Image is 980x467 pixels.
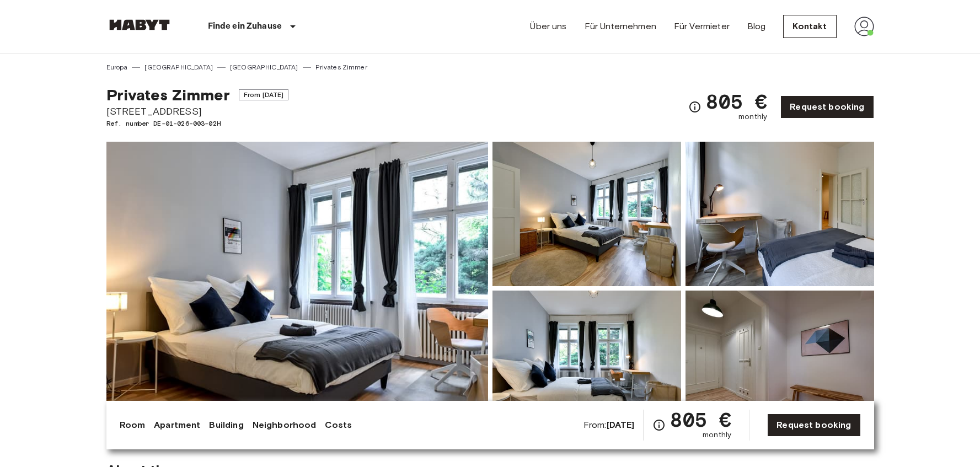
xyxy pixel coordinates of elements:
[492,291,681,435] img: Picture of unit DE-01-026-003-02H
[854,17,874,36] img: avatar
[780,95,874,119] a: Request booking
[154,418,200,432] a: Apartment
[706,92,767,111] span: 805 €
[783,15,836,38] a: Kontakt
[325,418,352,432] a: Costs
[120,418,146,432] a: Room
[106,85,230,104] span: Privates Zimmer
[492,142,681,286] img: Picture of unit DE-01-026-003-02H
[106,62,128,72] a: Europa
[106,142,488,435] img: Marketing picture of unit DE-01-026-003-02H
[686,142,874,286] img: Picture of unit DE-01-026-003-02H
[209,418,243,432] a: Building
[652,418,666,432] svg: Check cost overview for full price breakdown. Please note that discounts apply to new joiners onl...
[585,20,656,33] a: Für Unternehmen
[144,62,213,72] a: [GEOGRAPHIC_DATA]
[253,418,317,432] a: Neighborhood
[239,89,289,100] span: From [DATE]
[670,410,731,430] span: 805 €
[738,111,767,122] span: monthly
[686,291,874,435] img: Picture of unit DE-01-026-003-02H
[767,414,860,437] a: Request booking
[583,419,635,431] span: From:
[674,20,730,33] a: Für Vermieter
[106,104,289,119] span: [STREET_ADDRESS]
[703,430,731,441] span: monthly
[106,19,173,30] img: Habyt
[688,100,701,114] svg: Check cost overview for full price breakdown. Please note that discounts apply to new joiners onl...
[208,20,282,33] p: Finde ein Zuhause
[530,20,566,33] a: Über uns
[747,20,766,33] a: Blog
[230,62,298,72] a: [GEOGRAPHIC_DATA]
[607,420,635,430] b: [DATE]
[106,119,289,128] span: Ref. number DE-01-026-003-02H
[315,62,367,72] a: Privates Zimmer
